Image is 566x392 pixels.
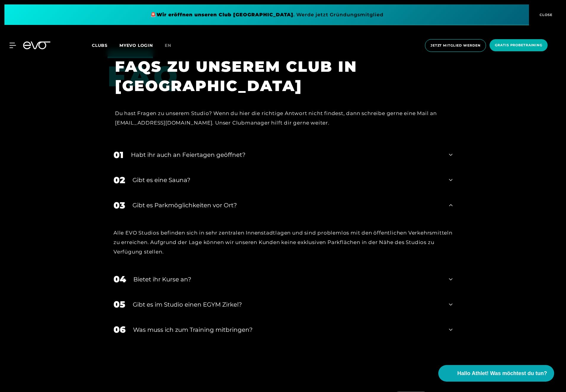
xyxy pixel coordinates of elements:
h1: FAQS ZU UNSEREM CLUB IN [GEOGRAPHIC_DATA] [115,57,444,95]
span: en [165,43,171,48]
div: 05 [113,298,125,311]
div: Gibt es Parkmöglichkeiten vor Ort? [132,201,442,210]
div: 01 [113,148,124,162]
div: Habt ihr auch an Feiertagen geöffnet? [131,150,442,159]
div: Gibt es eine Sauna? [132,176,442,184]
div: 06 [113,323,126,336]
div: Bietet ihr Kurse an? [133,275,442,284]
a: Gratis Probetraining [488,39,549,52]
div: Was muss ich zum Training mitbringen? [133,325,442,334]
button: Hallo Athlet! Was möchtest du tun? [438,365,554,382]
span: CLOSE [538,12,553,17]
a: en [165,42,178,49]
div: 04 [113,273,126,286]
span: Jetzt Mitglied werden [431,43,480,48]
div: Du hast Fragen zu unserem Studio? Wenn du hier die richtige Antwort nicht findest, dann schreibe ... [115,109,444,128]
span: Clubs [92,43,108,48]
span: Hallo Athlet! Was möchtest du tun? [457,369,547,377]
div: Alle EVO Studios befinden sich in sehr zentralen Innenstadtlagen und sind problemlos mit den öffe... [113,228,453,257]
div: 03 [113,199,125,212]
span: Gratis Probetraining [495,43,542,48]
button: CLOSE [529,4,562,25]
a: Jetzt Mitglied werden [423,39,488,52]
div: 02 [113,173,125,187]
div: Gibt es im Studio einen EGYM Zirkel? [133,300,442,309]
a: Clubs [92,42,119,48]
a: MYEVO LOGIN [119,43,153,48]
